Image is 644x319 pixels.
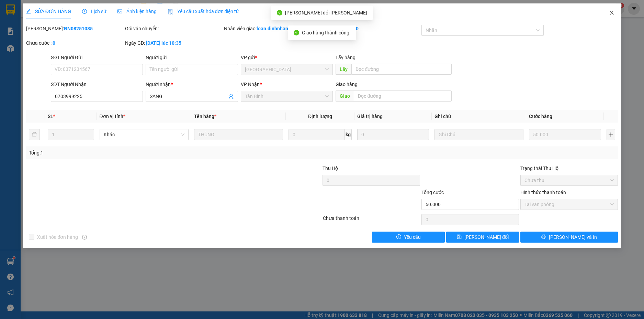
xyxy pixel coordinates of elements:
[48,114,53,119] span: SL
[168,9,239,14] span: Yêu cầu xuất hóa đơn điện tử
[457,234,462,240] span: save
[336,64,351,75] span: Lấy
[322,214,421,226] div: Chưa thanh toán
[224,25,321,32] div: Nhân viên giao:
[146,54,238,61] div: Người gửi
[432,110,526,123] th: Ghi chú
[372,232,445,243] button: exclamation-circleYêu cầu
[194,129,283,140] input: VD: Bàn, Ghế
[241,82,260,87] span: VP Nhận
[29,149,249,157] div: Tổng: 1
[257,26,288,31] b: loan.dinhnhan
[245,91,329,102] span: Tân Bình
[26,9,71,14] span: SỬA ĐƠN HÀNG
[125,25,223,32] div: Gói vận chuyển:
[29,129,40,140] button: delete
[421,190,444,195] span: Tổng cước
[82,9,106,14] span: Lịch sử
[351,64,452,75] input: Dọc đường
[323,25,420,32] div: Cước rồi :
[228,94,234,99] span: user-add
[100,114,125,119] span: Đơn vị tính
[446,232,519,243] button: save[PERSON_NAME] đổi
[520,232,618,243] button: printer[PERSON_NAME] và In
[323,166,338,171] span: Thu Hộ
[404,233,421,241] span: Yêu cầu
[241,54,333,61] div: VP gửi
[464,233,509,241] span: [PERSON_NAME] đổi
[53,40,55,46] b: 0
[117,9,157,14] span: Ảnh kiện hàng
[354,91,452,102] input: Dọc đường
[520,190,566,195] label: Hình thức thanh toán
[302,30,351,35] span: Giao hàng thành công.
[82,9,87,14] span: clock-circle
[541,234,546,240] span: printer
[524,199,614,210] span: Tại văn phòng
[529,129,601,140] input: 0
[609,10,614,15] span: close
[308,114,332,119] span: Định lượng
[434,129,523,140] input: Ghi Chú
[194,114,216,119] span: Tên hàng
[520,164,618,172] div: Trạng thái Thu Hộ
[26,9,31,14] span: edit
[146,81,238,88] div: Người nhận
[277,10,282,15] span: check-circle
[529,114,552,119] span: Cước hàng
[357,129,429,140] input: 0
[285,10,367,15] span: [PERSON_NAME] đổi [PERSON_NAME]
[26,39,124,47] div: Chưa cước :
[294,30,299,35] span: check-circle
[146,40,181,46] b: [DATE] lúc 10:35
[345,129,352,140] span: kg
[51,54,143,61] div: SĐT Người Gửi
[51,81,143,88] div: SĐT Người Nhận
[26,25,124,32] div: [PERSON_NAME]:
[336,82,358,87] span: Giao hàng
[168,9,173,14] img: icon
[82,235,87,240] span: info-circle
[549,233,597,241] span: [PERSON_NAME] và In
[336,55,355,60] span: Lấy hàng
[607,129,615,140] button: plus
[357,114,383,119] span: Giá trị hàng
[602,3,621,23] button: Close
[34,233,81,241] span: Xuất hóa đơn hàng
[64,26,93,31] b: ĐN08251085
[245,64,329,75] span: Đà Nẵng
[117,9,122,14] span: picture
[125,39,223,47] div: Ngày GD:
[104,129,184,140] span: Khác
[524,175,614,185] span: Chưa thu
[336,91,354,102] span: Giao
[396,234,401,240] span: exclamation-circle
